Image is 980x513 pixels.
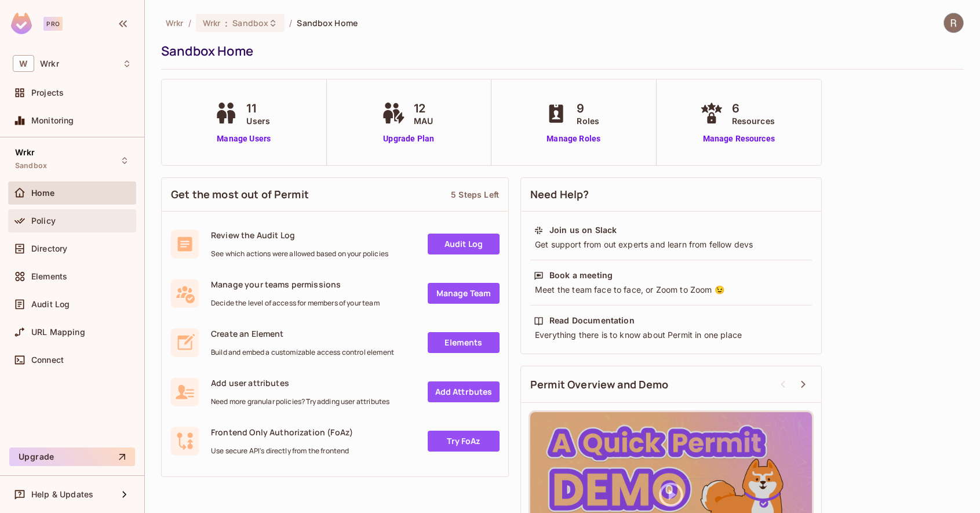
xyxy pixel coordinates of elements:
[577,115,599,127] span: Roles
[31,88,64,97] span: Projects
[211,230,388,241] span: Review the Audit Log
[246,115,270,127] span: Users
[13,55,34,72] span: W
[31,355,64,365] span: Connect
[31,216,56,225] span: Policy
[530,377,669,392] span: Permit Overview and Demo
[211,427,353,438] span: Frontend Only Authorization (FoAz)
[428,431,500,452] a: Try FoAz
[549,270,613,281] div: Book a meeting
[549,315,635,326] div: Read Documentation
[15,148,35,157] span: Wrkr
[224,19,228,28] span: :
[203,17,221,28] span: Wrkr
[379,133,439,145] a: Upgrade Plan
[697,133,781,145] a: Manage Resources
[161,42,958,60] div: Sandbox Home
[211,348,394,357] span: Build and embed a customizable access control element
[211,279,380,290] span: Manage your teams permissions
[428,332,500,353] a: Elements
[40,59,59,68] span: Workspace: Wrkr
[11,13,32,34] img: SReyMgAAAABJRU5ErkJggg==
[211,377,389,388] span: Add user attributes
[428,283,500,304] a: Manage Team
[289,17,292,28] li: /
[428,381,500,402] a: Add Attrbutes
[43,17,63,31] div: Pro
[15,161,47,170] span: Sandbox
[166,17,184,28] span: the active workspace
[188,17,191,28] li: /
[542,133,605,145] a: Manage Roles
[297,17,358,28] span: Sandbox Home
[31,244,67,253] span: Directory
[31,490,93,499] span: Help & Updates
[31,116,74,125] span: Monitoring
[732,100,775,117] span: 6
[211,446,353,456] span: Use secure API's directly from the frontend
[246,100,270,117] span: 11
[414,100,433,117] span: 12
[211,249,388,259] span: See which actions were allowed based on your policies
[414,115,433,127] span: MAU
[577,100,599,117] span: 9
[9,447,135,466] button: Upgrade
[549,224,617,236] div: Join us on Slack
[31,300,70,309] span: Audit Log
[534,329,808,341] div: Everything there is to know about Permit in one place
[232,17,268,28] span: Sandbox
[534,284,808,296] div: Meet the team face to face, or Zoom to Zoom 😉
[530,187,589,202] span: Need Help?
[428,234,500,254] a: Audit Log
[31,272,67,281] span: Elements
[534,239,808,250] div: Get support from out experts and learn from fellow devs
[732,115,775,127] span: Resources
[451,189,499,200] div: 5 Steps Left
[31,188,55,198] span: Home
[211,328,394,339] span: Create an Element
[211,299,380,308] span: Decide the level of access for members of your team
[211,397,389,406] span: Need more granular policies? Try adding user attributes
[171,187,309,202] span: Get the most out of Permit
[944,13,963,32] img: Robert Connell
[212,133,276,145] a: Manage Users
[31,328,85,337] span: URL Mapping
